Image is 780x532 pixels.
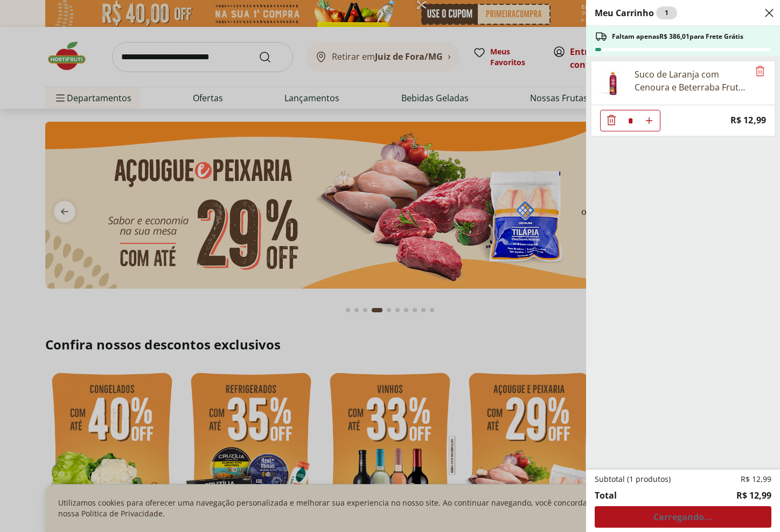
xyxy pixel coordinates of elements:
span: R$ 12,99 [736,489,771,502]
span: Subtotal (1 produtos) [595,474,671,485]
h2: Meu Carrinho [595,6,677,19]
span: Total [595,489,617,502]
button: Diminuir Quantidade [601,110,622,131]
button: Aumentar Quantidade [638,110,660,131]
span: Faltam apenas R$ 386,01 para Frete Grátis [612,32,743,41]
input: Quantidade Atual [622,110,638,131]
button: Remove [754,65,767,78]
span: R$ 12,99 [741,474,771,485]
div: 1 [656,6,677,19]
img: Suco de Laranja com Cenoura e Beterraba Fruta Para Beber Natural da Terra 500ml [598,68,628,98]
div: Suco de Laranja com Cenoura e Beterraba Fruta Para Beber Natural da Terra 500ml [635,68,749,94]
span: R$ 12,99 [730,113,766,128]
